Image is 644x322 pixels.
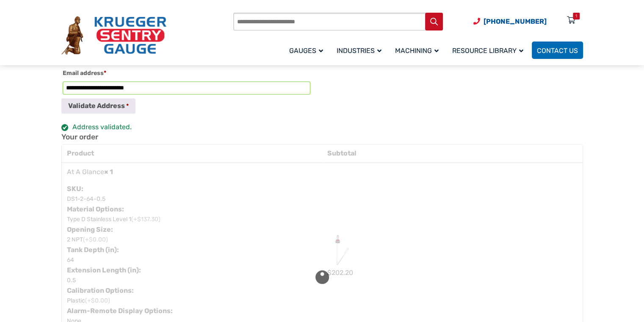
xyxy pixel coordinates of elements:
label: Email address [63,67,310,79]
span: Resource Library [452,47,523,55]
a: Resource Library [447,40,532,60]
div: 1 [575,13,577,19]
a: Gauges [284,40,332,60]
span: Machining [395,47,439,55]
span: [PHONE_NUMBER] [484,17,547,25]
a: Contact Us [532,42,583,59]
a: Phone Number (920) 434-8860 [473,16,547,27]
span: Contact Us [537,47,578,55]
span: Gauges [289,47,323,55]
img: Krueger Sentry Gauge [61,16,166,55]
button: Validate Address [61,98,135,114]
h3: Your order [61,133,583,142]
a: Industries [332,40,390,60]
div: Address validated. [61,122,312,133]
a: Machining [390,40,447,60]
span: Industries [337,47,381,55]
